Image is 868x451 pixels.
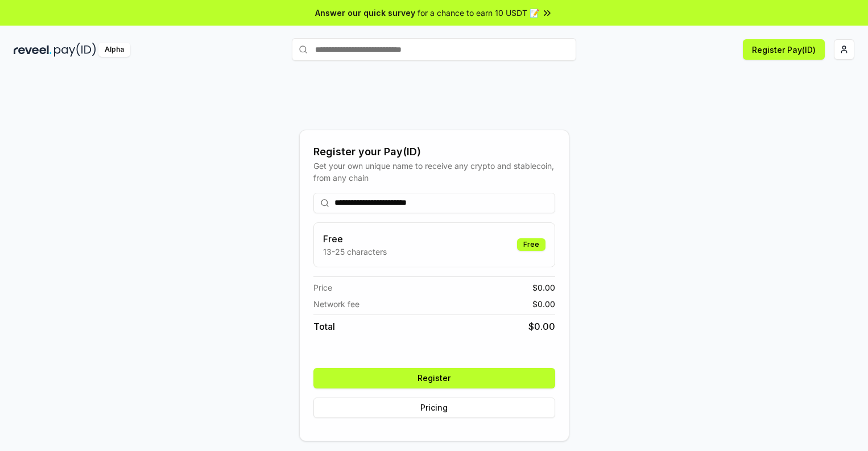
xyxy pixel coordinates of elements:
[315,7,415,19] span: Answer our quick survey
[313,320,335,333] span: Total
[323,246,387,258] p: 13-25 characters
[532,282,555,293] span: $ 0.00
[313,398,555,418] button: Pricing
[517,238,545,251] div: Free
[313,144,555,160] div: Register your Pay(ID)
[532,298,555,310] span: $ 0.00
[14,43,52,57] img: reveel_dark
[98,43,130,57] div: Alpha
[313,368,555,388] button: Register
[418,7,539,19] span: for a chance to earn 10 USDT 📝
[313,282,332,293] span: Price
[528,320,555,333] span: $ 0.00
[313,298,359,310] span: Network fee
[323,232,387,246] h3: Free
[54,43,96,57] img: pay_id
[313,160,555,184] div: Get your own unique name to receive any crypto and stablecoin, from any chain
[743,39,825,60] button: Register Pay(ID)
